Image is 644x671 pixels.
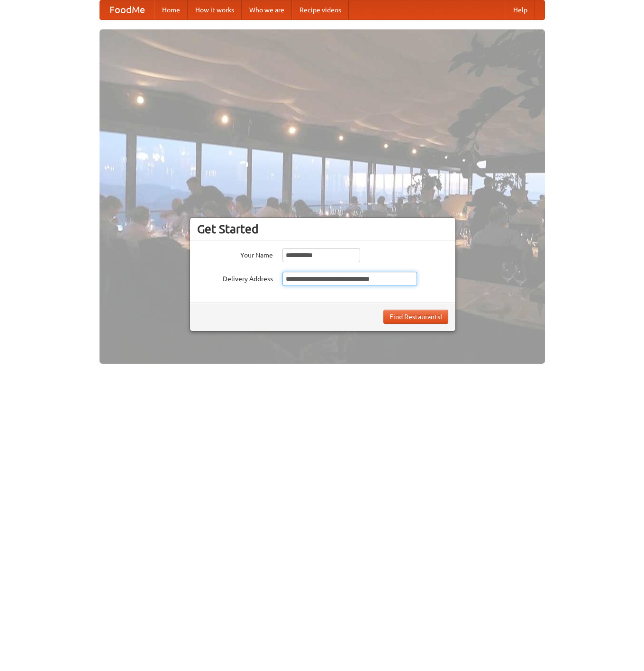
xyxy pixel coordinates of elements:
h3: Get Started [197,222,448,236]
a: How it works [188,0,242,19]
button: Find Restaurants! [383,310,448,324]
a: Who we are [242,0,292,19]
a: Help [506,0,535,19]
a: FoodMe [100,0,154,19]
a: Home [154,0,188,19]
a: Recipe videos [292,0,349,19]
label: Your Name [197,248,273,260]
label: Delivery Address [197,272,273,284]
